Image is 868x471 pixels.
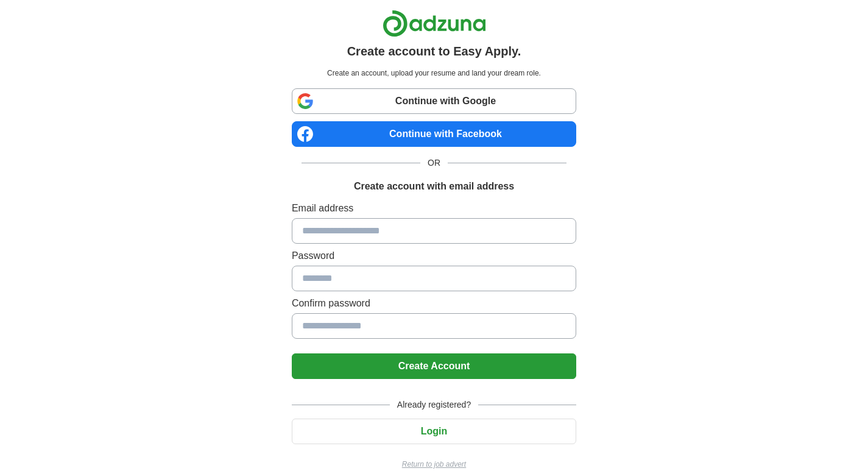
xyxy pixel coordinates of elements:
[347,42,521,60] h1: Create account to Easy Apply.
[292,249,576,263] label: Password
[292,419,576,444] button: Login
[294,68,574,79] p: Create an account, upload your resume and land your dream role.
[292,353,576,379] button: Create Account
[390,398,478,411] span: Already registered?
[420,157,448,169] span: OR
[354,179,514,194] h1: Create account with email address
[292,459,576,470] a: Return to job advert
[292,426,576,436] a: Login
[292,201,576,216] label: Email address
[292,88,576,114] a: Continue with Google
[292,296,576,311] label: Confirm password
[383,10,486,37] img: Adzuna logo
[292,121,576,147] a: Continue with Facebook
